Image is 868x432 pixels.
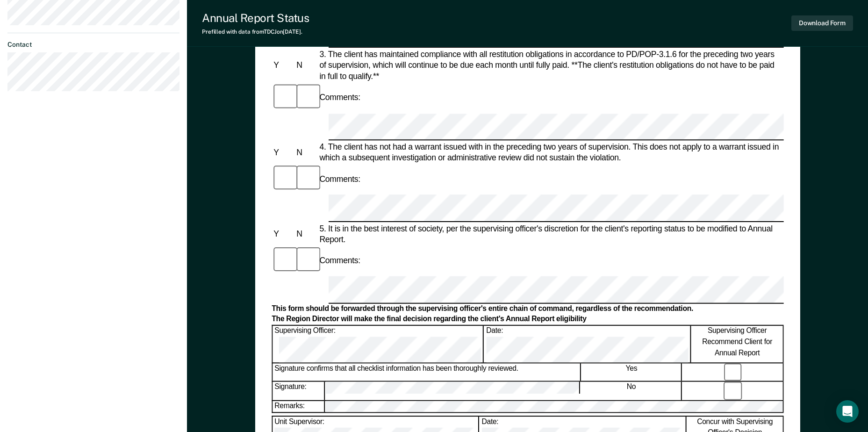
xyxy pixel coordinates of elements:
div: Remarks: [273,401,325,412]
div: Signature: [273,382,324,400]
div: This form should be forwarded through the supervising officer's entire chain of command, regardle... [272,304,783,314]
div: Date: [484,326,690,362]
div: No [581,382,682,400]
div: The Region Director will make the final decision regarding the client's Annual Report eligibility [272,315,783,324]
div: Open Intercom Messenger [836,400,859,423]
div: Comments: [317,174,362,185]
div: Prefilled with data from TDCJ on [DATE] . [202,29,309,35]
div: N [294,60,317,71]
div: Y [272,147,294,158]
button: Download Form [791,15,853,31]
div: Y [272,60,294,71]
div: 3. The client has maintained compliance with all restitution obligations in accordance to PD/POP-... [317,49,783,82]
dt: Contact [7,41,179,49]
div: Supervising Officer Recommend Client for Annual Report [691,326,783,362]
div: N [294,228,317,239]
div: Yes [581,363,682,381]
div: Signature confirms that all checklist information has been thoroughly reviewed. [273,363,581,381]
div: 4. The client has not had a warrant issued with in the preceding two years of supervision. This d... [317,141,783,163]
div: Supervising Officer: [273,326,483,362]
div: 5. It is in the best interest of society, per the supervising officer's discretion for the client... [317,223,783,245]
div: N [294,147,317,158]
div: Annual Report Status [202,11,309,25]
div: Comments: [317,92,362,103]
div: Comments: [317,255,362,266]
div: Y [272,228,294,239]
